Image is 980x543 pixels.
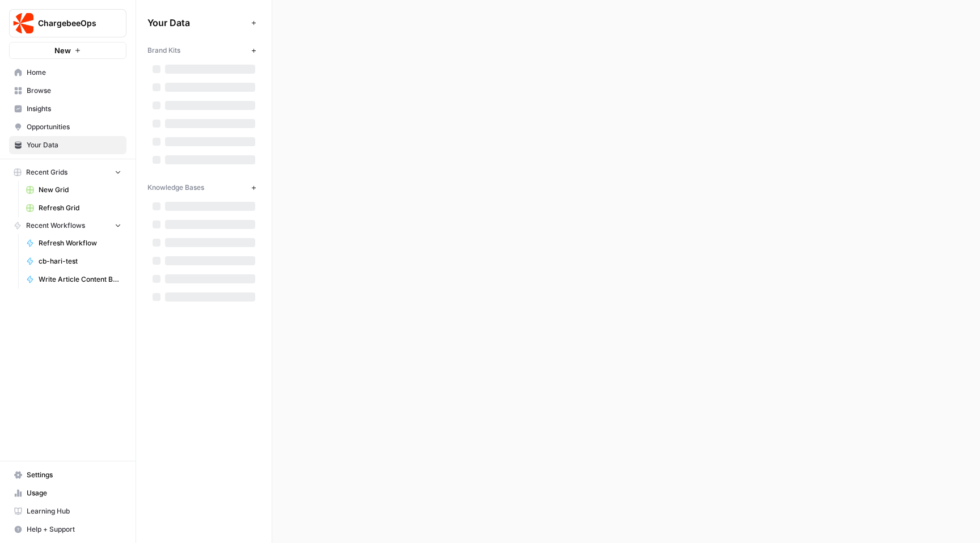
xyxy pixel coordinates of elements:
a: Write Article Content Brief [21,270,126,289]
span: Help + Support [27,524,121,534]
a: Home [9,63,126,82]
button: Help + Support [9,520,126,538]
span: Refresh Workflow [39,238,121,248]
span: Your Data [27,140,121,150]
span: Your Data [147,16,247,29]
span: Usage [27,488,121,498]
span: ChargebeeOps [38,18,107,29]
span: Recent Grids [26,167,67,177]
span: Settings [27,470,121,480]
span: New [54,45,71,56]
a: Refresh Grid [21,199,126,217]
span: Browse [27,86,121,96]
span: Insights [27,104,121,114]
span: Home [27,67,121,78]
button: New [9,42,126,59]
span: Write Article Content Brief [39,274,121,285]
button: Workspace: ChargebeeOps [9,9,126,37]
a: Insights [9,100,126,118]
span: Recent Workflows [26,220,85,231]
a: Your Data [9,136,126,154]
a: Settings [9,466,126,484]
img: ChargebeeOps Logo [13,13,33,33]
span: Refresh Grid [39,203,121,213]
button: Recent Workflows [9,217,126,234]
span: Brand Kits [147,45,180,56]
a: Opportunities [9,118,126,136]
button: Recent Grids [9,164,126,181]
span: Learning Hub [27,506,121,516]
span: Knowledge Bases [147,183,204,193]
a: Refresh Workflow [21,234,126,252]
a: Browse [9,82,126,100]
a: New Grid [21,181,126,199]
a: Usage [9,484,126,502]
span: Opportunities [27,122,121,132]
span: cb-hari-test [39,256,121,266]
a: Learning Hub [9,502,126,520]
a: cb-hari-test [21,252,126,270]
span: New Grid [39,185,121,195]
